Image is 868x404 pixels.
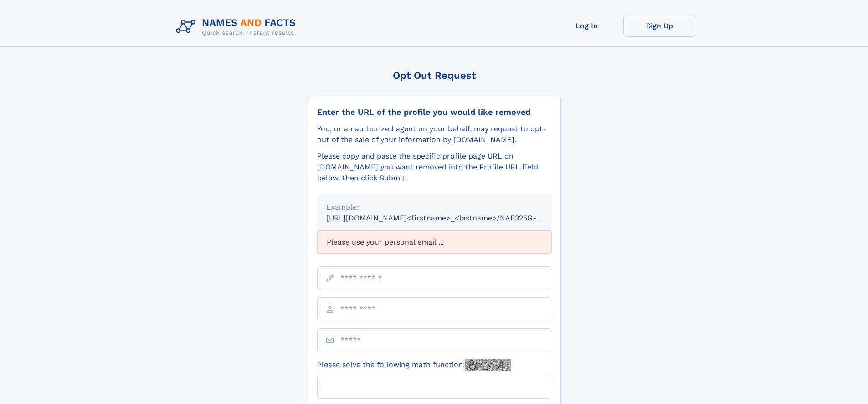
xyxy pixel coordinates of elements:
div: Opt Out Request [308,70,561,81]
img: Logo Names and Facts [172,15,303,39]
div: Please copy and paste the specific profile page URL on [DOMAIN_NAME] you want removed into the Pr... [317,151,551,184]
a: Log In [550,15,623,37]
div: You, or an authorized agent on your behalf, may request to opt-out of the sale of your informatio... [317,123,551,145]
label: Please solve the following math function: [317,359,511,371]
small: [URL][DOMAIN_NAME]<firstname>_<lastname>/NAF325G-xxxxxxxx [326,214,569,222]
a: Sign Up [623,15,696,37]
div: Example: [326,202,542,213]
div: Please use your personal email ... [317,231,551,254]
div: Enter the URL of the profile you would like removed [317,107,551,117]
